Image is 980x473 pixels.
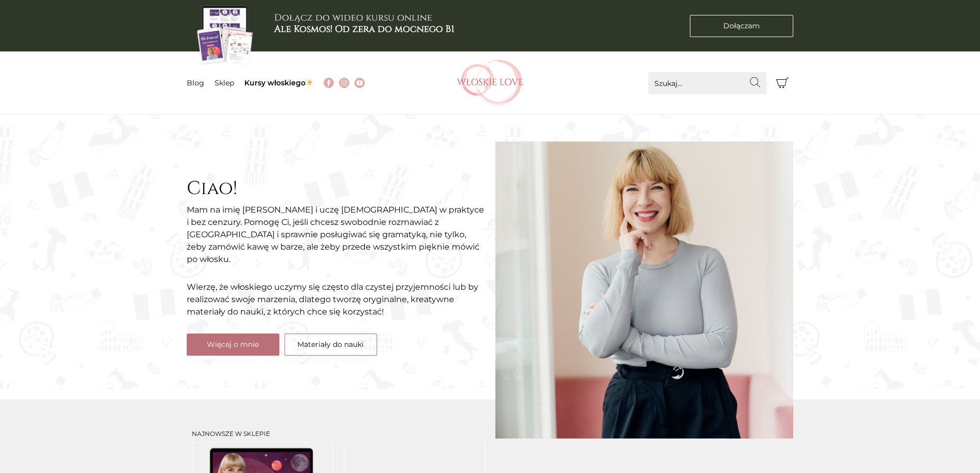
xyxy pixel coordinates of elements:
a: Materiały do nauki [284,334,377,356]
a: Dołączam [690,15,793,37]
input: Szukaj... [648,72,767,94]
img: ✨ [306,79,313,86]
h3: Dołącz do wideo kursu online [274,12,454,34]
a: Kursy włoskiego [244,78,314,87]
p: Wierzę, że włoskiego uczymy się często dla czystej przyjemności lub by realizować swoje marzenia,... [187,281,485,318]
h3: Najnowsze w sklepie [192,430,485,437]
b: Ale Kosmos! Od zera do mocnego B1 [274,23,454,36]
h2: Ciao! [187,178,485,200]
p: Mam na imię [PERSON_NAME] i uczę [DEMOGRAPHIC_DATA] w praktyce i bez cenzury. Pomogę Ci, jeśli ch... [187,204,485,266]
img: Włoskielove [457,60,524,106]
a: Blog [187,78,204,87]
a: Więcej o mnie [187,334,279,356]
span: Dołączam [723,21,760,31]
a: Sklep [215,78,234,87]
button: Koszyk [772,72,794,94]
